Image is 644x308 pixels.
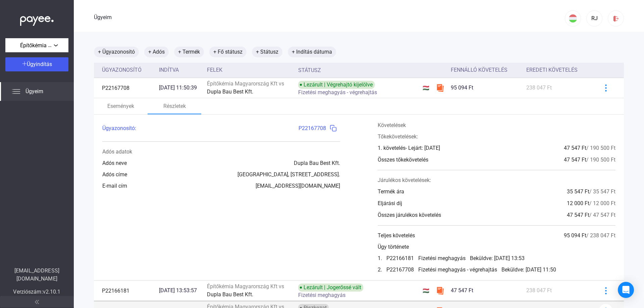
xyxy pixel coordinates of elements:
[564,157,586,163] font: 47 547 Ft
[564,232,586,239] font: 95 094 Ft
[22,61,27,66] img: plus-white.svg
[378,177,431,183] font: Járulékos követelések:
[470,255,525,261] font: Beküldve: [DATE] 13:53
[5,38,68,52] button: Építőkémia Magyarország Kft
[43,289,61,295] font: v2.10.1
[14,267,59,282] font: [EMAIL_ADDRESS][DOMAIN_NAME]
[586,145,615,151] font: / 190 500 Ft
[423,85,429,91] font: 🇭🇺
[299,125,326,131] font: P22167708
[589,188,615,195] font: / 35 547 Ft
[451,84,473,91] font: 95 094 Ft
[159,287,197,294] font: [DATE] 13:53:57
[567,200,589,206] font: 12 000 Ft
[35,300,39,304] img: arrow-double-left-grey.svg
[237,171,340,178] font: [GEOGRAPHIC_DATA], [STREET_ADDRESS].
[526,67,578,73] font: Eredeti követelés
[378,244,409,250] font: Ügy története
[94,14,112,20] font: Ügyeim
[178,49,200,55] font: + Termék
[599,81,613,95] button: kékebb
[436,84,444,92] img: szamlazzhu-mini
[436,287,444,295] img: szamlazzhu-mini
[378,122,406,128] font: Követelések
[378,232,415,239] font: Teljes követelés
[378,266,382,273] font: 2.
[102,171,127,178] font: Adós címe
[294,160,340,166] font: Dupla Bau Best Kft.
[102,125,136,131] font: Ügyazonosító:
[608,10,624,26] button: kijelentkezés-piros
[378,200,402,206] font: Eljárási díj
[298,89,377,96] font: Fizetési meghagyás - végrehajtás
[304,81,373,88] font: Lezárult | Végrehajtó kijelölve
[102,85,129,91] font: P22167708
[102,183,127,189] font: E-mail cím
[207,283,284,290] font: Építőkémia Magyarország Kft vs
[406,145,440,151] font: - Lejárt: [DATE]
[298,292,345,298] font: Fizetési meghagyás
[599,284,613,298] button: kékebb
[565,10,581,26] button: HU
[526,66,590,74] div: Eredeti követelés
[564,145,586,151] font: 47 547 Ft
[298,67,321,73] font: Státusz
[451,66,521,74] div: Fennálló követelés
[567,188,589,195] font: 35 547 Ft
[586,10,602,26] button: RJ
[423,288,429,294] font: 🇭🇺
[163,103,186,109] font: Részletek
[102,148,132,155] font: Adós adatok
[378,188,404,195] font: Termék ára
[27,61,52,67] font: Ügyindítás
[102,66,154,74] div: Ügyazonosító
[102,67,142,73] font: Ügyazonosító
[207,88,253,95] font: Dupla Bau Best Kft.
[567,212,589,218] font: 47 547 Ft
[378,255,382,261] font: 1.
[586,157,615,163] font: / 190 500 Ft
[526,287,552,294] font: 238 047 Ft
[25,88,43,95] font: Ügyeim
[526,84,552,91] font: 238 047 Ft
[451,67,507,73] font: Fennálló követelés
[586,232,615,239] font: / 238 047 Ft
[107,103,134,109] font: Események
[418,266,497,273] font: Fizetési meghagyás - végrehajtás
[386,266,414,273] font: P22167708
[589,200,615,206] font: / 12 000 Ft
[256,183,340,189] font: [EMAIL_ADDRESS][DOMAIN_NAME]
[159,84,197,91] font: [DATE] 11:50:39
[207,66,293,74] div: Felek
[378,145,406,151] font: 1. követelés
[618,282,634,298] div: Intercom Messenger megnyitása
[159,67,179,73] font: Indítva
[326,121,340,135] button: másolatkék
[304,284,361,291] font: Lezárult | Jogerőssé vált
[207,80,284,87] font: Építőkémia Magyarország Kft vs
[569,14,577,22] img: HU
[102,160,127,166] font: Adós neve
[159,66,202,74] div: Indítva
[213,49,243,55] font: + Fő státusz
[501,266,556,273] font: Beküldve: [DATE] 11:50
[256,49,278,55] font: + Státusz
[292,49,332,55] font: + Indítás dátuma
[13,289,43,295] font: Verziószám:
[102,288,129,294] font: P22166181
[378,212,441,218] font: Összes járulékos követelés
[602,287,609,294] img: kékebb
[207,291,253,298] font: Dupla Bau Best Kft.
[12,87,20,96] img: list.svg
[330,125,337,132] img: másolatkék
[612,15,620,22] img: kijelentkezés-piros
[207,67,222,73] font: Felek
[589,212,615,218] font: / 47 547 Ft
[20,12,54,26] img: white-payee-white-dot.svg
[591,15,598,21] font: RJ
[5,57,68,71] button: Ügyindítás
[602,84,609,91] img: kékebb
[418,255,466,261] font: Fizetési meghagyás
[451,287,473,294] font: 47 547 Ft
[386,255,414,261] font: P22166181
